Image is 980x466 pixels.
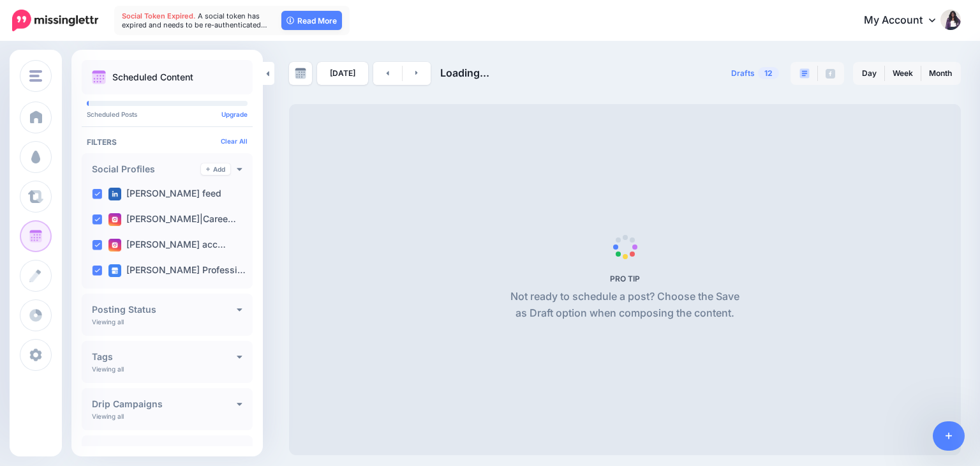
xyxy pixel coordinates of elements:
img: menu.png [29,70,42,82]
label: [PERSON_NAME] acc… [108,239,226,252]
a: Drafts12 [724,62,787,85]
h4: Drip Campaigns [92,400,237,409]
img: paragraph-boxed.png [799,68,810,79]
span: A social token has expired and needs to be re-authenticated… [122,11,267,29]
h4: Tags [92,352,237,361]
img: calendar-grey-darker.png [295,68,306,79]
label: [PERSON_NAME] feed [108,188,221,200]
label: [PERSON_NAME] Professi… [108,264,246,277]
span: 12 [758,67,779,79]
img: google_business-square.png [108,264,121,277]
p: Viewing all [92,318,124,326]
a: [DATE] [317,62,368,85]
h4: Filters [87,137,248,147]
p: Not ready to schedule a post? Choose the Save as Draft option when composing the content. [505,289,745,322]
a: Read More [281,11,342,30]
p: Viewing all [92,412,124,420]
p: Viewing all [92,365,124,373]
h5: PRO TIP [505,274,745,283]
label: [PERSON_NAME]|Caree… [108,213,236,226]
img: facebook-grey-square.png [826,69,835,79]
span: Social Token Expired. [122,11,196,20]
p: Scheduled Content [112,73,193,82]
span: Loading... [440,66,489,79]
h4: Social Profiles [92,165,201,174]
h4: Posting Status [92,305,237,314]
img: Missinglettr [12,10,98,31]
span: Drafts [731,70,755,77]
a: Day [854,63,884,84]
img: instagram-square.png [108,239,121,252]
a: Upgrade [221,110,248,118]
a: Week [885,63,921,84]
a: My Account [851,5,961,36]
a: Add [201,163,230,175]
img: calendar.png [92,70,106,84]
img: instagram-square.png [108,213,121,226]
p: Scheduled Posts [87,111,248,117]
img: linkedin-square.png [108,188,121,200]
a: Clear All [221,137,248,145]
a: Month [921,63,960,84]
